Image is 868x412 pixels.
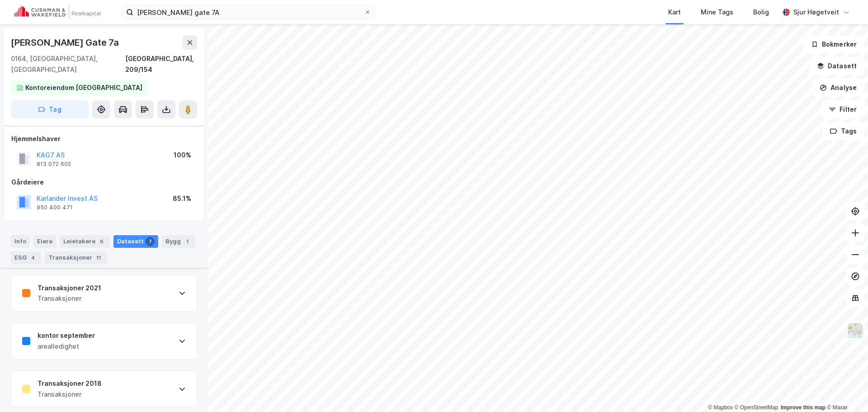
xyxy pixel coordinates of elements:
div: Transaksjoner [38,389,102,400]
a: OpenStreetMap [735,404,778,411]
div: Kontoreiendom [GEOGRAPHIC_DATA] [25,82,142,93]
a: Improve this map [781,404,826,411]
div: 85.1% [173,193,191,204]
button: Datasett [809,57,864,75]
div: 100% [174,150,191,161]
img: Z [847,322,864,339]
div: 4 [28,253,38,262]
div: Transaksjoner [38,293,101,304]
div: Info [11,235,30,248]
div: Bolig [753,7,769,18]
div: Gårdeiere [11,177,197,188]
iframe: Chat Widget [823,369,868,412]
button: Filter [821,100,864,118]
div: Transaksjoner 2021 [38,283,101,294]
img: cushman-wakefield-realkapital-logo.202ea83816669bd177139c58696a8fa1.svg [14,6,100,19]
div: 7 [146,237,155,246]
div: [PERSON_NAME] Gate 7a [11,35,121,50]
button: Tags [822,122,864,140]
button: Tag [11,100,89,118]
div: Kontrollprogram for chat [823,369,868,412]
div: 6 [97,237,106,246]
div: Transaksjoner 2018 [38,378,102,389]
div: arealledighet [38,341,95,352]
div: Kart [668,7,681,18]
div: 950 400 471 [37,204,73,211]
div: Datasett [113,235,158,248]
button: Bokmerker [803,35,864,53]
div: 11 [94,253,103,262]
button: Analyse [812,79,864,97]
div: Hjemmelshaver [11,133,197,144]
div: Sjur Høgetveit [793,7,839,18]
div: Eiere [33,235,56,248]
div: 1 [183,237,192,246]
a: Mapbox [708,404,733,411]
div: Bygg [162,235,195,248]
div: kontor september [38,330,95,341]
div: ESG [11,251,41,264]
div: Transaksjoner [45,251,107,264]
div: 0164, [GEOGRAPHIC_DATA], [GEOGRAPHIC_DATA] [11,53,125,75]
div: 813 072 602 [37,161,71,168]
div: Mine Tags [701,7,733,18]
div: [GEOGRAPHIC_DATA], 209/154 [125,53,197,75]
input: Søk på adresse, matrikkel, gårdeiere, leietakere eller personer [133,5,364,19]
div: Leietakere [60,235,110,248]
